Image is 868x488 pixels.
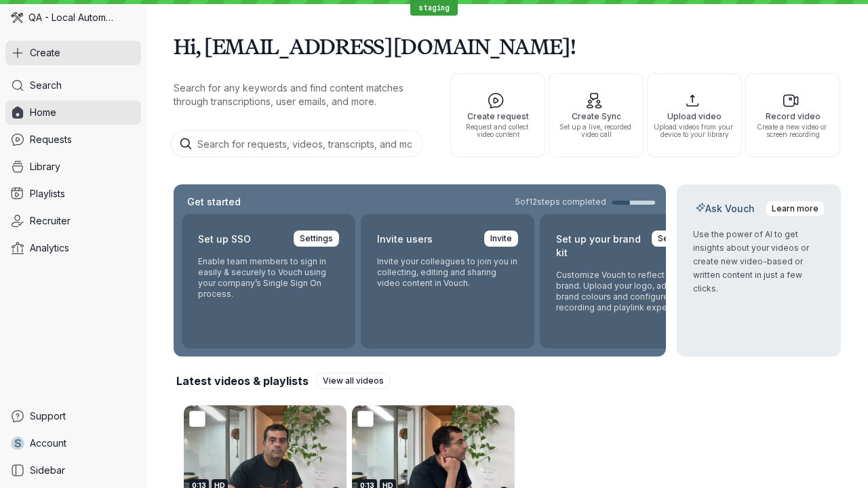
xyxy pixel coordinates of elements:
[377,230,433,248] h2: Invite users
[456,112,539,121] span: Create request
[556,230,644,262] h2: Set up your brand kit
[5,155,141,179] a: Library
[490,232,512,245] span: Invite
[5,209,141,233] a: Recruiter
[28,11,115,24] span: QA - Local Automation
[652,230,697,247] a: Settings
[5,431,141,455] a: sAccount
[5,182,141,206] a: Playlists
[184,195,243,209] h2: Get started
[171,130,423,157] input: Search for requests, videos, transcripts, and more...
[693,228,825,296] p: Use the power of AI to get insights about your videos or create new video-based or written conten...
[653,112,736,121] span: Upload video
[693,202,757,216] h2: Ask Vouch
[30,214,71,228] span: Recruiter
[30,187,65,201] span: Playlists
[30,409,66,423] span: Support
[5,5,141,30] div: QA - Local Automation
[30,160,60,174] span: Library
[5,127,141,152] a: Requests
[11,12,23,24] img: QA - Local Automation avatar
[317,373,390,389] a: View all videos
[653,123,736,138] span: Upload videos from your device to your library
[174,27,841,65] h1: Hi, [EMAIL_ADDRESS][DOMAIN_NAME]!
[5,73,141,98] a: Search
[5,404,141,428] a: Support
[5,41,141,65] button: Create
[751,123,834,138] span: Create a new video or screen recording
[300,232,333,245] span: Settings
[30,46,60,60] span: Create
[176,373,309,388] h2: Latest videos & playlists
[30,241,69,255] span: Analytics
[174,81,426,108] p: Search for any keywords and find content matches through transcriptions, user emails, and more.
[14,436,22,450] span: s
[5,236,141,260] a: Analytics
[30,464,65,477] span: Sidebar
[515,197,655,207] a: 5of12steps completed
[5,100,141,125] a: Home
[556,270,697,313] p: Customize Vouch to reflect your brand. Upload your logo, adjust brand colours and configure the r...
[484,230,518,247] a: Invite
[323,374,384,388] span: View all videos
[377,256,518,289] p: Invite your colleagues to join you in collecting, editing and sharing video content in Vouch.
[751,112,834,121] span: Record video
[515,197,606,207] span: 5 of 12 steps completed
[450,73,545,157] button: Create requestRequest and collect video content
[30,79,62,92] span: Search
[766,201,825,217] a: Learn more
[30,436,66,450] span: Account
[555,112,637,121] span: Create Sync
[555,123,637,138] span: Set up a live, recorded video call
[549,73,644,157] button: Create SyncSet up a live, recorded video call
[5,458,141,483] a: Sidebar
[456,123,539,138] span: Request and collect video content
[658,232,691,245] span: Settings
[30,133,72,146] span: Requests
[198,230,251,248] h2: Set up SSO
[198,256,339,300] p: Enable team members to sign in easily & securely to Vouch using your company’s Single Sign On pro...
[745,73,840,157] button: Record videoCreate a new video or screen recording
[772,202,818,216] span: Learn more
[294,230,339,247] a: Settings
[647,73,742,157] button: Upload videoUpload videos from your device to your library
[30,106,56,119] span: Home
